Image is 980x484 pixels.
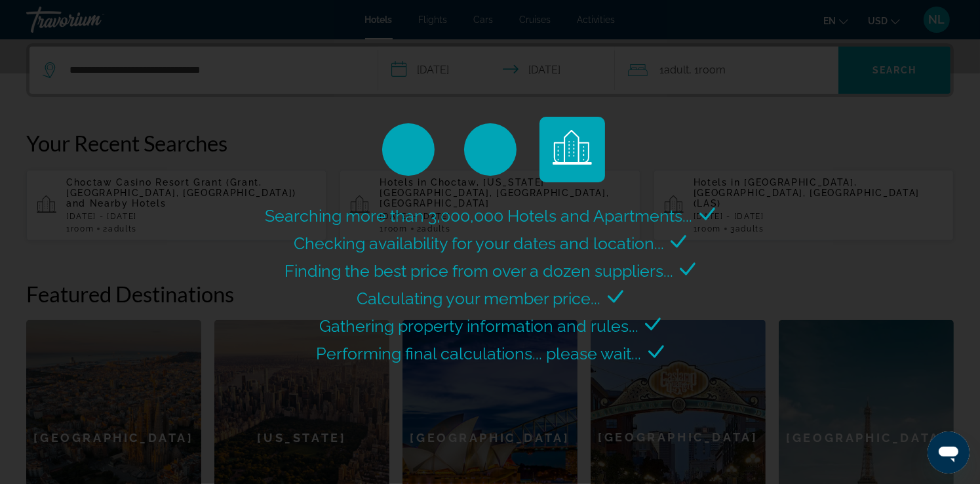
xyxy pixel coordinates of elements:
[928,432,970,474] iframe: Button to launch messaging window
[265,206,693,226] span: Searching more than 3,000,000 Hotels and Apartments...
[284,261,673,281] span: Finding the best price from over a dozen suppliers...
[319,316,638,336] span: Gathering property information and rules...
[294,233,664,253] span: Checking availability for your dates and location...
[357,289,601,308] span: Calculating your member price...
[317,344,642,363] span: Performing final calculations... please wait...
